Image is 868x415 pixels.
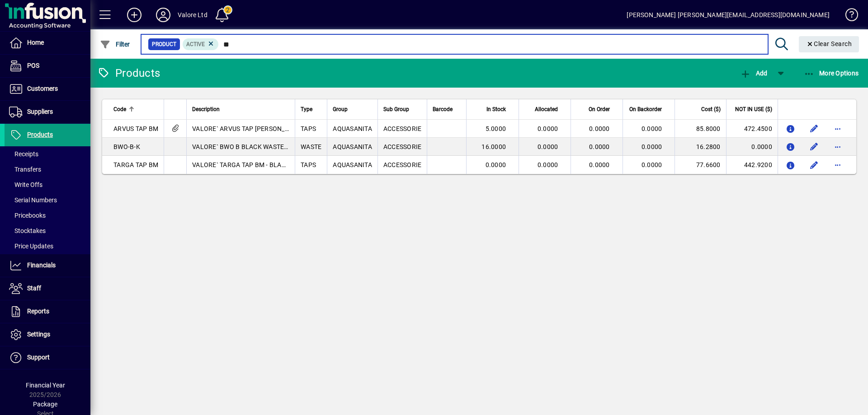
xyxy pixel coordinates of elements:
span: ACCESSORIE [383,143,422,150]
span: AQUASANITA [333,125,372,132]
span: Product [152,40,176,49]
td: 16.2800 [675,138,726,156]
span: Description [192,104,220,114]
button: Clear [799,36,859,52]
span: Transfers [9,166,41,173]
span: Price Updates [9,242,53,250]
span: Cost ($) [701,104,721,114]
div: Barcode [433,104,461,114]
span: 0.0000 [589,143,610,150]
span: Settings [27,331,50,338]
span: Home [27,39,44,46]
td: 472.4500 [726,120,778,138]
div: Code [113,104,158,114]
div: On Backorder [628,104,670,114]
div: [PERSON_NAME] [PERSON_NAME][EMAIL_ADDRESS][DOMAIN_NAME] [627,8,830,22]
span: ACCESSORIE [383,161,422,168]
span: NOT IN USE ($) [735,104,772,114]
a: Pricebooks [5,208,90,223]
span: 5.0000 [486,125,506,132]
a: POS [5,55,90,77]
button: Edit [807,158,821,172]
span: WASTE [301,143,321,150]
button: Edit [807,121,821,136]
span: Stocktakes [9,227,46,234]
button: Edit [807,140,821,154]
a: Staff [5,277,90,300]
span: More Options [804,70,859,77]
a: Customers [5,78,90,100]
span: On Backorder [629,104,662,114]
span: Sub Group [383,104,409,114]
span: ARVUS TAP BM [113,125,158,132]
span: Suppliers [27,108,53,115]
mat-chip: Activation Status: Active [183,38,219,50]
div: Description [192,104,289,114]
span: Receipts [9,150,38,158]
span: Type [301,104,312,114]
span: On Order [589,104,610,114]
button: Add [120,7,149,23]
div: On Order [576,104,618,114]
span: Financial Year [26,382,65,389]
td: 85.8000 [675,120,726,138]
span: POS [27,62,39,69]
span: VALORE` ARVUS TAP [PERSON_NAME] METAL =0.01m3 2KG [192,125,377,132]
div: In Stock [472,104,514,114]
span: VALORE` TARGA TAP BM - BLACK METAL [192,161,321,168]
span: Code [113,104,126,114]
span: Financials [27,261,56,269]
span: Filter [100,41,130,48]
a: Support [5,346,90,369]
span: 0.0000 [538,125,558,132]
span: Barcode [433,104,453,114]
div: Type [301,104,321,114]
span: 0.0000 [589,161,610,168]
span: BWO-B-K [113,143,140,150]
a: Receipts [5,146,90,162]
div: Valore Ltd [178,8,208,22]
span: Clear Search [806,40,852,47]
span: Write Offs [9,181,42,188]
button: More options [830,140,845,154]
span: Active [186,41,205,47]
span: In Stock [486,104,506,114]
span: 0.0000 [486,161,506,168]
button: Profile [149,7,178,23]
span: TAPS [301,125,316,132]
a: Transfers [5,162,90,177]
span: Serial Numbers [9,196,57,204]
button: More Options [802,65,861,81]
span: TARGA TAP BM [113,161,158,168]
span: 16.0000 [481,143,506,150]
a: Financials [5,254,90,277]
span: AQUASANITA [333,161,372,168]
span: 0.0000 [642,143,662,150]
span: Package [33,401,57,408]
a: Stocktakes [5,223,90,238]
span: VALORE` BWO B BLACK WASTE WITH OVERFLOW STOPPER -METAL BLACK [192,143,421,150]
div: Sub Group [383,104,422,114]
span: 0.0000 [642,125,662,132]
a: Serial Numbers [5,192,90,208]
button: Add [738,65,769,81]
td: 0.0000 [726,138,778,156]
span: Group [333,104,348,114]
span: 0.0000 [538,161,558,168]
a: Reports [5,300,90,323]
span: Allocated [535,104,558,114]
span: AQUASANITA [333,143,372,150]
span: 0.0000 [538,143,558,150]
span: TAPS [301,161,316,168]
button: More options [830,158,845,172]
button: More options [830,121,845,136]
a: Settings [5,323,90,346]
span: Pricebooks [9,212,46,219]
span: Products [27,131,53,138]
span: Customers [27,85,58,92]
div: Allocated [524,104,566,114]
span: Support [27,354,50,361]
div: Group [333,104,372,114]
span: Staff [27,284,41,292]
span: 0.0000 [642,161,662,168]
